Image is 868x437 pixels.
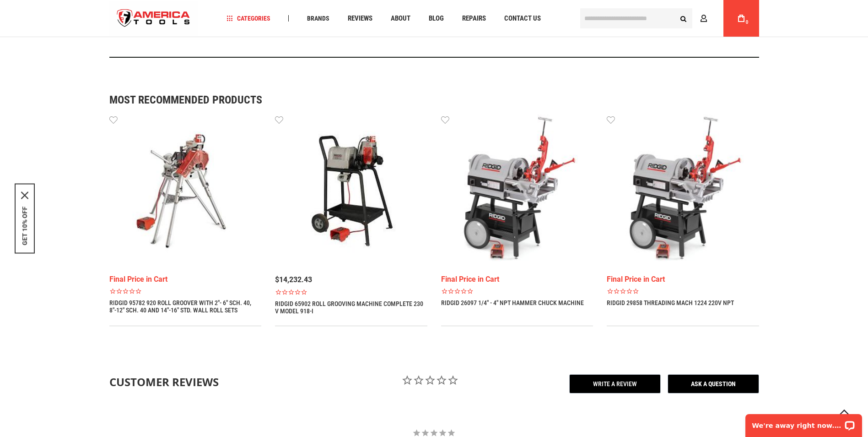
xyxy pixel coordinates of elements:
a: Blog [425,12,448,25]
strong: Most Recommended Products [109,94,727,105]
a: RIDGID 29858 THREADING MACH 1224 220V NPT [607,299,734,306]
div: Final Price in Cart [607,276,759,283]
svg: close icon [21,192,28,199]
a: Categories [222,12,275,25]
a: Brands [303,12,334,25]
span: About [391,15,410,22]
span: Brands [307,15,329,22]
div: Final Price in Cart [109,276,262,283]
span: Reviews [348,15,372,22]
div: Final Price in Cart [441,276,593,283]
span: $14,232.43 [275,275,312,284]
span: Rated 0.0 out of 5 stars 0 reviews [607,288,759,295]
span: Ask a Question [668,374,759,393]
span: Rated 0.0 out of 5 stars 0 reviews [275,289,427,295]
span: 0 [746,20,749,25]
img: America Tools [109,1,198,36]
img: RIDGID 95782 920 ROLL GROOVER WITH 2"- 6" SCH. 40, 8"-12" SCH. 40 AND 14"-16" STD. WALL ROLL SETS [109,115,262,267]
iframe: LiveChat chat widget [739,408,868,437]
a: Contact Us [500,12,545,25]
span: Write a Review [569,374,661,393]
img: RIDGID 65902 Roll Grooving Machine Complete 230 V Model 918-I [275,115,427,267]
a: Reviews [344,12,377,25]
button: GET 10% OFF [21,207,28,246]
a: About [387,12,415,25]
a: store logo [109,1,198,36]
span: Blog [429,15,444,22]
a: RIDGID 26097 1/4" - 4" NPT HAMMER CHUCK MACHINE [441,299,584,306]
button: Close [21,192,28,199]
button: Search [675,10,692,27]
span: Categories [226,15,270,22]
span: Rated 0.0 out of 5 stars 0 reviews [441,288,593,295]
a: Repairs [458,12,490,25]
span: Rated 0.0 out of 5 stars 0 reviews [109,288,262,295]
span: Contact Us [504,15,541,22]
a: RIDGID 65902 Roll Grooving Machine Complete 230 V Model 918-I [275,300,427,315]
img: RIDGID 26097 1/4" - 4" NPT HAMMER CHUCK MACHINE [441,115,593,267]
img: RIDGID 29858 THREADING MACH 1224 220V NPT [607,115,759,267]
a: RIDGID 95782 920 ROLL GROOVER WITH 2"- 6" SCH. 40, 8"-12" SCH. 40 AND 14"-16" STD. WALL ROLL SETS [109,299,262,314]
span: Repairs [462,15,486,22]
div: Customer Reviews [109,374,242,390]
